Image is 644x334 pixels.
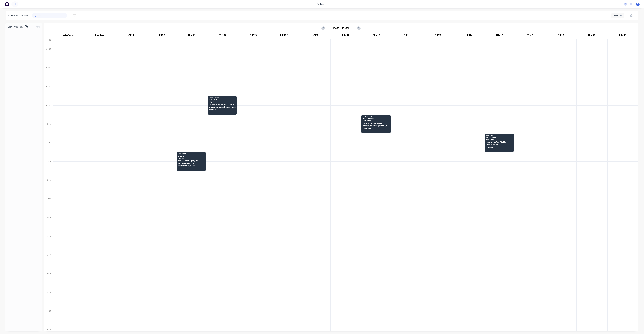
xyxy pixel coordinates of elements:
[178,165,205,167] span: [GEOGRAPHIC_DATA]
[44,48,53,66] div: 06:00
[44,122,53,141] div: 10:00
[330,33,361,39] div: FNM 12
[485,137,512,138] span: Order # 195462
[44,291,53,309] div: 19:00
[146,33,176,39] div: FNM 03
[209,106,236,108] span: [STREET_ADDRESS][PERSON_NAME]
[25,25,28,28] span: 0
[44,272,53,291] div: 18:00
[177,33,207,39] div: FNM 06
[484,33,515,39] div: FNM 17
[44,66,53,85] div: 07:00
[44,178,53,197] div: 13:00
[53,33,84,39] div: ACA Truck
[576,33,607,39] div: FNM 20
[178,163,205,164] span: 15 [GEOGRAPHIC_DATA]
[44,141,53,160] div: 11:00
[84,33,115,39] div: 2nd Run
[209,104,236,106] span: PANTEX ROOFING SYSTEMS PTY LTD
[44,197,53,216] div: 14:00
[238,33,269,39] div: FNM 08
[44,253,53,272] div: 17:00
[44,309,53,328] div: 20:00
[8,25,23,28] span: Delivery backlog
[392,33,422,39] div: FNM 14
[44,38,53,48] div: 05:30
[362,128,390,129] span: CAPALABA
[178,153,205,155] span: 11:30 - 12:30
[5,2,9,6] img: Factory
[178,155,205,157] span: Order # 195529
[44,235,53,253] div: 16:00
[362,122,390,124] span: Results Roofing Pty Ltd
[485,139,512,140] span: PO # J3561
[485,144,512,145] span: [STREET_ADDRESS]
[362,125,390,127] span: [STREET_ADDRESS][PERSON_NAME]
[613,14,621,17] div: Vehicle
[362,116,390,117] span: 09:30 - 10:30
[44,328,53,331] div: 21:00
[607,33,638,39] div: FNM 21
[178,157,205,159] span: PO # J3393
[546,33,576,39] div: FNM 19
[44,104,53,122] div: 09:00
[178,160,205,162] span: Results Roofing Pty Ltd
[44,85,53,104] div: 08:00
[209,109,236,111] span: COOROY
[362,120,390,122] span: PO # J3508
[637,3,639,5] span: F1
[269,33,299,39] div: FNM 09
[515,33,546,39] div: FNM 18
[44,216,53,235] div: 15:00
[207,33,238,39] div: FNM 07
[362,118,390,119] span: Order # 195534
[453,33,484,39] div: FNM 16
[315,2,329,6] div: productivity
[485,141,512,143] span: Results Roofing Pty Ltd
[423,33,453,39] div: FNM 15
[38,13,67,18] input: Search for orders
[485,134,512,136] span: 10:30 - 11:30
[299,33,330,39] div: FNM 10
[209,99,236,101] span: Order # 195482
[361,33,392,39] div: FNM 13
[6,11,32,20] div: Delivery scheduling
[115,33,145,39] div: FNM 02
[611,13,624,18] button: Vehicle
[485,146,512,148] span: LILYWOOD
[209,97,236,99] span: 08:30 - 09:30
[44,160,53,178] div: 12:00
[209,101,236,103] span: PO # 82798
